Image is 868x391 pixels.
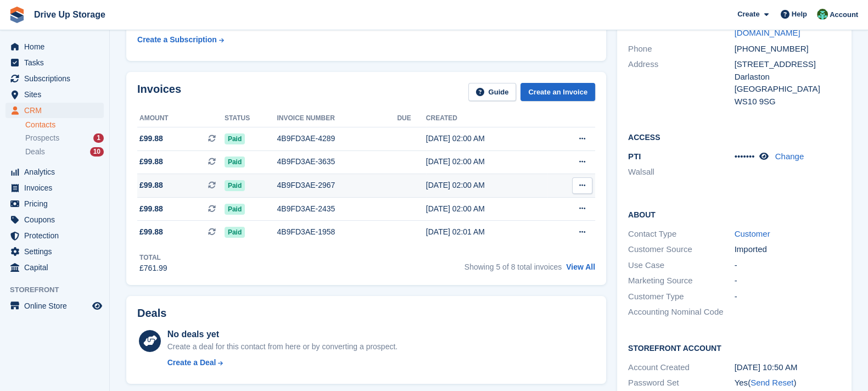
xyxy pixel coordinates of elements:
[735,259,841,272] div: -
[628,152,641,161] span: PTI
[5,244,104,259] a: menu
[167,357,216,368] div: Create a Deal
[25,133,59,143] span: Prospects
[628,209,841,220] h2: About
[735,152,755,161] span: •••••••
[139,253,167,262] div: Total
[566,262,595,271] a: View All
[90,147,104,157] div: 10
[91,299,104,312] a: Preview store
[817,9,828,20] img: Camille
[9,7,25,23] img: stora-icon-8386f47178a22dfd0bd8f6a31ec36ba5ce8667c1dd55bd0f319d3a0aa187defe.svg
[628,131,841,142] h2: Access
[5,164,104,180] a: menu
[751,378,793,387] a: Send Reset
[5,87,104,102] a: menu
[30,5,110,24] a: Drive Up Storage
[628,275,735,287] div: Marketing Source
[25,146,104,158] a: Deals 10
[24,71,90,86] span: Subscriptions
[5,196,104,211] a: menu
[277,133,397,144] div: 4B9FD3AE-4289
[735,71,841,83] div: Darlaston
[10,284,109,295] span: Storefront
[167,328,397,341] div: No deals yet
[225,133,245,144] span: Paid
[24,55,90,70] span: Tasks
[5,103,104,118] a: menu
[735,83,841,96] div: [GEOGRAPHIC_DATA]
[139,226,163,238] span: £99.88
[735,96,841,108] div: WS10 9SG
[225,204,245,215] span: Paid
[24,180,90,195] span: Invoices
[748,378,796,387] span: ( )
[5,228,104,243] a: menu
[628,342,841,353] h2: Storefront Account
[628,361,735,374] div: Account Created
[24,298,90,314] span: Online Store
[628,291,735,303] div: Customer Type
[628,58,735,108] div: Address
[775,152,804,161] a: Change
[137,110,225,127] th: Amount
[735,361,841,374] div: [DATE] 10:50 AM
[137,83,181,101] h2: Invoices
[735,377,841,389] div: Yes
[24,244,90,259] span: Settings
[426,133,548,144] div: [DATE] 02:00 AM
[464,262,562,271] span: Showing 5 of 8 total invoices
[277,110,397,127] th: Invoice number
[628,43,735,55] div: Phone
[139,133,163,144] span: £99.88
[628,259,735,272] div: Use Case
[426,180,548,191] div: [DATE] 02:00 AM
[5,180,104,195] a: menu
[426,226,548,238] div: [DATE] 02:01 AM
[225,110,277,127] th: Status
[277,180,397,191] div: 4B9FD3AE-2967
[277,156,397,167] div: 4B9FD3AE-3635
[139,156,163,167] span: £99.88
[24,87,90,102] span: Sites
[24,103,90,118] span: CRM
[520,83,595,101] a: Create an Invoice
[225,227,245,238] span: Paid
[137,30,224,50] a: Create a Subscription
[24,164,90,180] span: Analytics
[628,243,735,256] div: Customer Source
[277,203,397,215] div: 4B9FD3AE-2435
[735,243,841,256] div: Imported
[25,132,104,144] a: Prospects 1
[628,228,735,241] div: Contact Type
[24,212,90,227] span: Coupons
[5,212,104,227] a: menu
[737,9,759,20] span: Create
[426,203,548,215] div: [DATE] 02:00 AM
[735,291,841,303] div: -
[735,58,841,71] div: [STREET_ADDRESS]
[628,166,735,178] li: Walsall
[735,43,841,55] div: [PHONE_NUMBER]
[24,196,90,211] span: Pricing
[735,229,770,238] a: Customer
[735,275,841,287] div: -
[225,157,245,167] span: Paid
[137,34,217,46] div: Create a Subscription
[830,9,858,20] span: Account
[468,83,517,101] a: Guide
[5,260,104,275] a: menu
[426,156,548,167] div: [DATE] 02:00 AM
[167,341,397,353] div: Create a deal for this contact from here or by converting a prospect.
[25,120,104,130] a: Contacts
[277,226,397,238] div: 4B9FD3AE-1958
[792,9,807,20] span: Help
[426,110,548,127] th: Created
[139,180,163,191] span: £99.88
[5,71,104,86] a: menu
[24,228,90,243] span: Protection
[139,262,167,274] div: £761.99
[93,133,104,143] div: 1
[5,298,104,314] a: menu
[628,306,735,319] div: Accounting Nominal Code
